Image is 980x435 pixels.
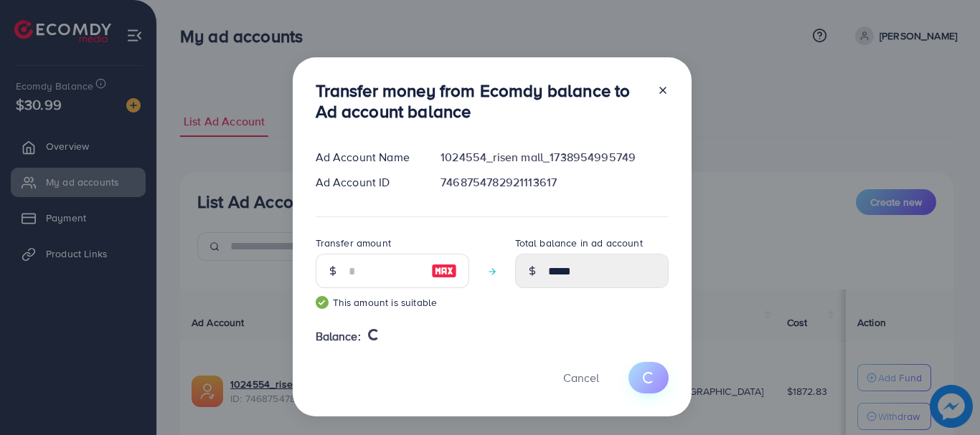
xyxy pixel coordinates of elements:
[429,149,679,166] div: 1024554_risen mall_1738954995749
[429,174,679,191] div: 7468754782921113617
[316,296,329,309] img: guide
[431,262,457,279] img: image
[316,295,469,310] small: This amount is suitable
[515,236,643,250] label: Total balance in ad account
[304,149,430,166] div: Ad Account Name
[304,174,430,191] div: Ad Account ID
[545,362,617,393] button: Cancel
[316,236,391,250] label: Transfer amount
[563,370,599,386] span: Cancel
[316,328,361,345] span: Balance:
[316,80,646,122] h3: Transfer money from Ecomdy balance to Ad account balance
